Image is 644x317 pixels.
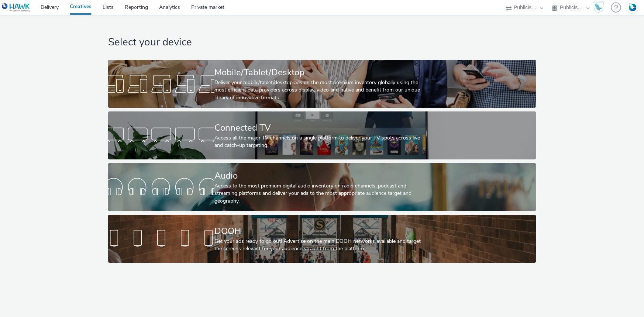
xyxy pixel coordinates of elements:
a: AudioAccess to the most premium digital audio inventory on radio channels, podcast and streaming ... [108,163,536,211]
div: Access to the most premium digital audio inventory on radio channels, podcast and streaming platf... [214,182,427,205]
div: Deliver your mobile/tablet/desktop ads on the most premium inventory globally using the most effi... [214,79,427,101]
img: Account FR [627,2,638,13]
a: Hawk Academy [593,1,607,13]
div: Get your ads ready to go out! Advertise on the main DOOH networks available and target the screen... [214,238,427,253]
h1: Select your device [108,35,536,49]
img: undefined Logo [2,3,30,12]
a: Mobile/Tablet/DesktopDeliver your mobile/tablet/desktop ads on the most premium inventory globall... [108,60,536,108]
div: DOOH [214,225,427,238]
img: Hawk Academy [593,1,604,13]
div: Audio [214,169,427,182]
a: DOOHGet your ads ready to go out! Advertise on the main DOOH networks available and target the sc... [108,215,536,263]
div: Access all the major TV channels on a single platform to deliver your TV spots across live and ca... [214,134,427,149]
div: Mobile/Tablet/Desktop [214,66,427,79]
div: Connected TV [214,121,427,134]
a: Connected TVAccess all the major TV channels on a single platform to deliver your TV spots across... [108,111,536,159]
